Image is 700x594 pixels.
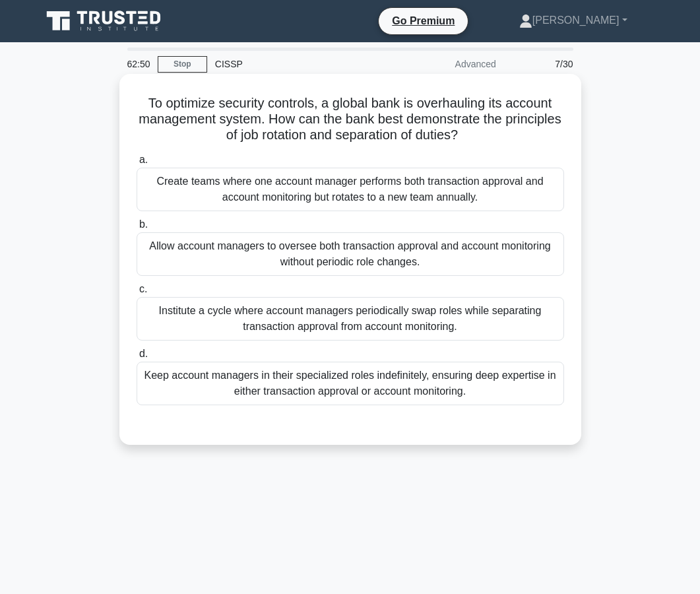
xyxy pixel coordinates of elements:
[207,51,389,77] div: CISSP
[488,7,659,34] a: [PERSON_NAME]
[504,51,581,77] div: 7/30
[137,168,564,211] div: Create teams where one account manager performs both transaction approval and account monitoring ...
[139,154,148,165] span: a.
[135,95,565,144] h5: To optimize security controls, a global bank is overhauling its account management system. How ca...
[139,283,147,294] span: c.
[137,297,564,341] div: Institute a cycle where account managers periodically swap roles while separating transaction app...
[389,51,504,77] div: Advanced
[158,56,207,73] a: Stop
[384,13,462,29] a: Go Premium
[137,232,564,276] div: Allow account managers to oversee both transaction approval and account monitoring without period...
[139,348,148,359] span: d.
[139,218,148,230] span: b.
[119,51,158,77] div: 62:50
[137,362,564,405] div: Keep account managers in their specialized roles indefinitely, ensuring deep expertise in either ...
